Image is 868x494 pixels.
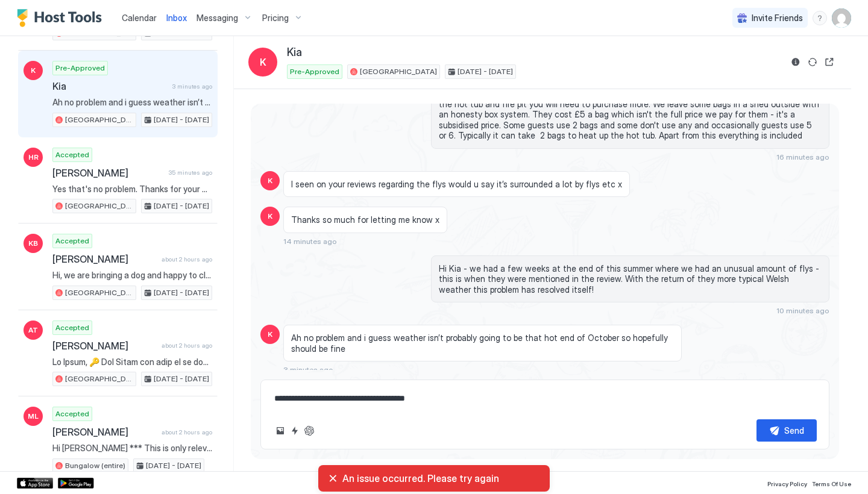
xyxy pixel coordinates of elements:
span: Inbox [166,13,187,23]
span: Ah no problem and i guess weather isn’t probably going to be that hot end of October so hopefully... [52,97,212,108]
span: [DATE] - [DATE] [154,114,209,125]
span: [DATE] - [DATE] [458,66,513,77]
span: [DATE] - [DATE] [146,460,201,471]
span: 3 minutes ago [172,83,212,90]
span: Accepted [55,322,89,333]
span: [GEOGRAPHIC_DATA] [65,201,133,211]
span: [PERSON_NAME] [52,426,157,438]
div: menu [813,11,827,25]
span: Pricing [262,13,289,23]
span: AT [28,325,38,336]
span: Pre-Approved [55,63,105,73]
span: about 2 hours ago [162,428,212,436]
a: Host Tools Logo [17,9,107,27]
button: Sync reservation [805,55,820,69]
span: [PERSON_NAME] [52,340,157,352]
span: 3 minutes ago [283,365,333,374]
button: Quick reply [288,424,302,438]
span: [GEOGRAPHIC_DATA] [360,66,437,77]
div: User profile [832,8,851,28]
a: Calendar [122,11,157,24]
button: ChatGPT Auto Reply [302,424,316,438]
span: HR [28,152,39,163]
button: Upload image [273,424,288,438]
button: Send [756,419,817,442]
span: Hi [PERSON_NAME] *** This is only relevant if you are bringing Dogs *** If you are bringing your ... [52,443,212,454]
span: I seen on your reviews regarding the flys would u say it’s surrounded a lot by flys etc x [291,179,622,190]
span: Ah no problem and i guess weather isn’t probably going to be that hot end of October so hopefully... [291,333,674,354]
span: Thanks so much for letting me know x [291,214,439,225]
span: K [31,65,36,76]
span: Pre-Approved [290,66,339,77]
span: Invite Friends [752,13,803,23]
span: K [268,175,272,186]
span: Accepted [55,408,89,419]
span: Accepted [55,236,89,246]
span: KB [28,238,38,249]
span: [PERSON_NAME] [52,253,157,265]
span: Kia [287,46,302,60]
button: Reservation information [788,55,803,69]
span: [GEOGRAPHIC_DATA] [65,287,133,298]
span: 14 minutes ago [283,237,337,246]
span: Messaging [197,13,238,23]
span: [DATE] - [DATE] [154,374,209,384]
span: Lo Ipsum, 🔑 Dol Sitam con adip el se doe tempori utla et dol magn. Ali enim ad 4486 🚗 Minimve Qui... [52,357,212,367]
span: [GEOGRAPHIC_DATA] [65,114,133,125]
span: Hi Kia - we had a few weeks at the end of this summer where we had an unusual amount of flys - th... [439,263,822,295]
span: [DATE] - [DATE] [154,287,209,298]
span: K [268,329,272,340]
span: about 2 hours ago [162,342,212,349]
a: Inbox [166,11,187,24]
span: Kia [52,80,168,92]
span: Yes that's no problem. Thanks for your message. Let us know if you need help with anything [52,184,212,195]
span: K [260,55,266,69]
span: about 2 hours ago [162,255,212,263]
span: Calendar [122,13,157,23]
span: [PERSON_NAME] [52,167,164,179]
span: K [268,211,272,222]
span: Hi, we are bringing a dog and happy to clean up ourselves, we can bring our own bed for her [52,270,212,281]
span: ML [28,411,39,422]
span: [DATE] - [DATE] [154,201,209,211]
span: 16 minutes ago [776,152,829,161]
span: An issue occurred. Please try again [342,472,540,484]
button: Open reservation [822,55,837,69]
span: Bungalow (entire) [65,460,125,471]
div: Send [784,424,804,437]
span: 35 minutes ago [169,169,212,177]
span: 10 minutes ago [776,306,829,315]
span: [GEOGRAPHIC_DATA] [65,374,133,384]
span: Accepted [55,149,89,160]
span: Hi Kia - We leave some logs in the cabin which you don't have to pay for - if you're planning to ... [439,88,822,141]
